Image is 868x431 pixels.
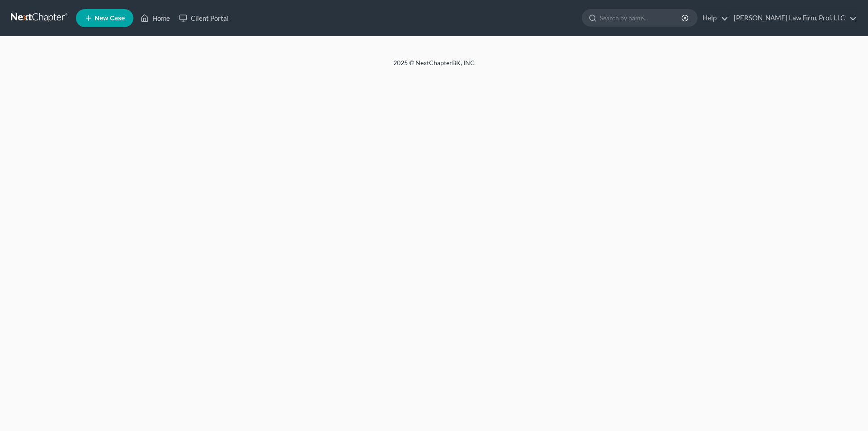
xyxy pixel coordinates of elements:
a: Home [136,10,175,26]
span: New Case [94,15,125,22]
a: Client Portal [175,10,233,26]
input: Search by name... [600,9,683,26]
a: Help [698,10,728,26]
a: [PERSON_NAME] Law Firm, Prof. LLC [729,10,857,26]
div: 2025 © NextChapterBK, INC [176,58,692,75]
